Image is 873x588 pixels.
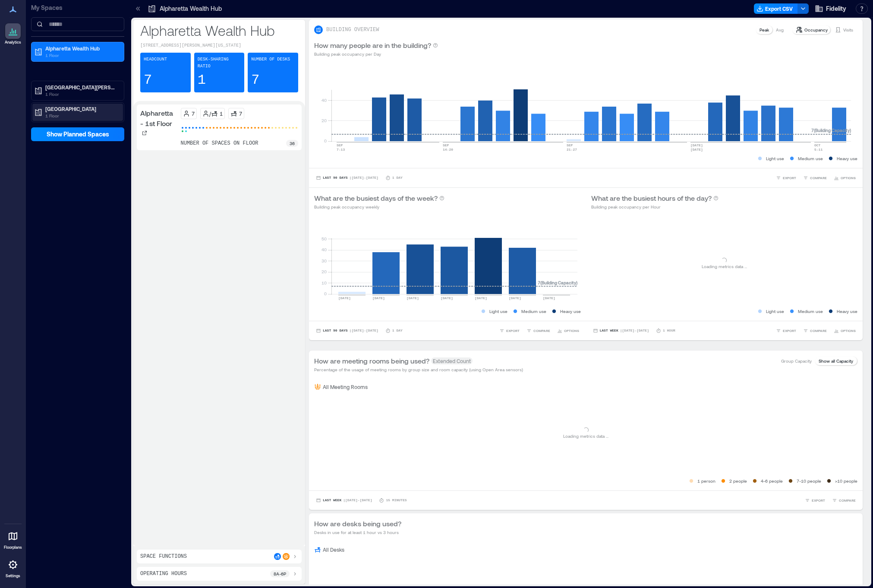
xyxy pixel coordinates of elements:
p: Space Functions [140,553,187,560]
p: 2 people [729,477,747,484]
p: 1 Floor [45,112,118,119]
p: Alpharetta Wealth Hub [140,22,298,39]
text: [DATE] [441,296,453,300]
p: 1 Hour [663,328,675,333]
p: Loading metrics data ... [563,433,608,439]
p: How many people are in the building? [314,40,431,51]
p: Loading metrics data ... [702,263,747,270]
button: Export CSV [754,3,798,14]
p: Building peak occupancy per Day [314,51,438,57]
p: 1 Day [392,328,403,333]
p: 15 minutes [386,498,407,503]
p: Medium use [521,308,546,315]
text: SEP [567,143,573,147]
text: [DATE] [475,296,487,300]
p: 1 person [697,477,715,484]
tspan: 10 [321,280,327,285]
p: 1 [198,72,206,89]
tspan: 50 [321,236,327,241]
text: 5-11 [814,148,823,152]
tspan: 40 [321,247,327,252]
text: 7-13 [337,148,345,152]
span: EXPORT [812,498,825,503]
p: [STREET_ADDRESS][PERSON_NAME][US_STATE] [140,42,298,49]
tspan: 20 [321,118,327,123]
text: [DATE] [543,296,555,300]
p: / [209,110,211,117]
p: Headcount [144,56,167,63]
p: [GEOGRAPHIC_DATA][PERSON_NAME] [45,84,118,91]
p: Peak [760,26,769,33]
span: EXPORT [783,175,796,180]
button: COMPARE [801,326,829,335]
p: Group Capacity [781,357,812,364]
text: [DATE] [690,148,703,152]
button: COMPARE [830,496,857,505]
p: Floorplans [4,545,22,550]
p: Light use [766,155,784,162]
p: Desk-sharing ratio [198,56,241,70]
p: Medium use [798,155,823,162]
p: BUILDING OVERVIEW [326,26,379,33]
span: EXPORT [506,328,520,333]
p: Operating Hours [140,570,187,577]
button: Show Planned Spaces [31,127,124,141]
p: 7 [192,110,195,117]
span: Extended Count [431,357,473,364]
span: OPTIONS [564,328,579,333]
button: COMPARE [801,174,829,182]
p: What are the busiest days of the week? [314,193,438,203]
button: Last 90 Days |[DATE]-[DATE] [314,326,380,335]
p: 7-10 people [797,477,821,484]
text: [DATE] [690,143,703,147]
text: 21-27 [567,148,577,152]
text: 14-20 [443,148,453,152]
button: Last Week |[DATE]-[DATE] [314,496,374,505]
p: 1 Floor [45,52,118,59]
button: Last Week |[DATE]-[DATE] [591,326,651,335]
button: OPTIONS [832,174,857,182]
button: COMPARE [525,326,552,335]
p: Settings [6,573,20,579]
p: All Meeting Rooms [323,383,368,390]
p: 36 [290,140,295,147]
button: EXPORT [803,496,827,505]
p: Heavy use [837,155,857,162]
text: [DATE] [338,296,351,300]
tspan: 20 [321,269,327,274]
span: OPTIONS [841,328,856,333]
span: COMPARE [810,175,827,180]
p: Building peak occupancy weekly [314,203,444,210]
tspan: 0 [324,291,327,296]
p: 7 [239,110,242,117]
p: Alpharetta - 1st Floor [140,108,177,129]
text: [DATE] [372,296,385,300]
p: How are meeting rooms being used? [314,356,429,366]
button: OPTIONS [832,326,857,335]
p: All Desks [323,546,344,553]
p: 1 [220,110,223,117]
a: Analytics [2,21,24,47]
span: COMPARE [810,328,827,333]
p: Heavy use [560,308,581,315]
p: My Spaces [31,3,124,12]
p: 8a - 6p [274,570,286,577]
p: Light use [489,308,507,315]
a: Settings [3,554,23,581]
p: What are the busiest hours of the day? [591,193,712,203]
text: SEP [443,143,449,147]
span: COMPARE [839,498,856,503]
p: Avg [776,26,784,33]
p: Show all Capacity [819,357,853,364]
p: Occupancy [804,26,828,33]
button: Last 90 Days |[DATE]-[DATE] [314,174,380,182]
p: Visits [843,26,853,33]
tspan: 30 [321,258,327,263]
p: 1 Day [392,175,403,180]
p: Desks in use for at least 1 hour vs 3 hours [314,529,401,536]
text: [DATE] [509,296,521,300]
p: Number of Desks [251,56,290,63]
span: Show Planned Spaces [47,130,109,139]
p: 4-6 people [761,477,783,484]
button: EXPORT [774,174,798,182]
